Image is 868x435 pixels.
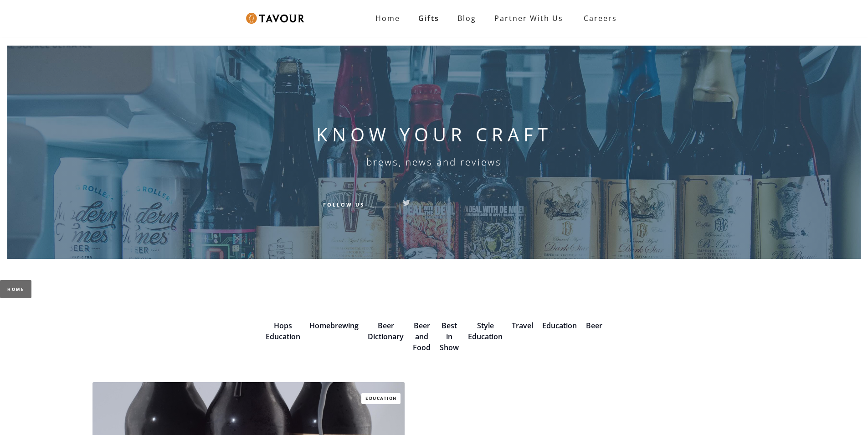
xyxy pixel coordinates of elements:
[316,124,552,145] h1: KNOW YOUR CRAFT
[542,321,577,331] a: Education
[413,321,431,352] a: Beer and Food
[485,9,572,27] a: Partner with Us
[375,13,400,23] strong: Home
[468,321,503,342] a: Style Education
[572,5,624,31] a: Careers
[323,200,365,208] h6: Follow Us
[512,321,533,331] a: Travel
[266,321,300,342] a: Hops Education
[586,321,602,331] a: Beer
[409,9,448,27] a: Gifts
[366,156,502,167] h6: brews, news and reviews
[440,321,459,352] a: Best in Show
[366,9,409,27] a: Home
[309,321,359,331] a: Homebrewing
[584,9,617,27] strong: Careers
[448,9,485,27] a: Blog
[368,321,404,342] a: Beer Dictionary
[361,393,401,404] a: Education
